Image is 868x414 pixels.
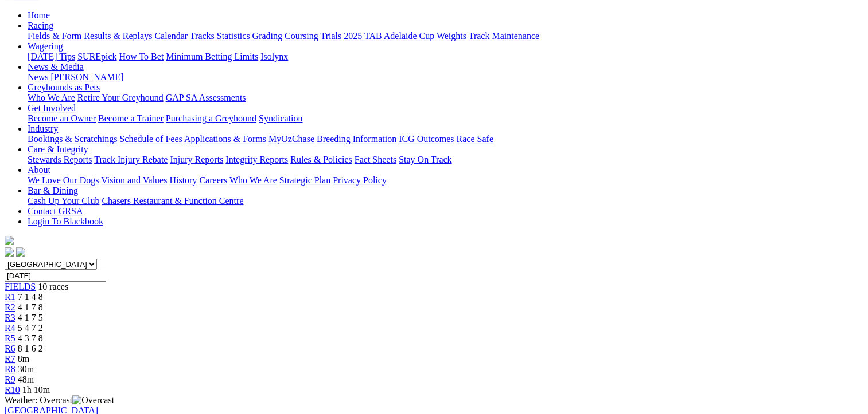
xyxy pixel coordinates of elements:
[28,155,92,164] a: Stewards Reports
[28,134,863,144] div: Industry
[28,10,50,20] a: Home
[166,93,246,102] a: GAP SA Assessments
[28,21,53,30] a: Racing
[5,354,15,364] a: R7
[190,31,215,41] a: Tracks
[279,175,330,185] a: Strategic Plan
[399,155,451,164] a: Stay On Track
[290,155,352,164] a: Rules & Policies
[28,196,863,206] div: Bar & Dining
[119,134,182,144] a: Schedule of Fees
[16,247,25,257] img: twitter.svg
[456,134,493,144] a: Race Safe
[18,323,43,333] span: 5 4 7 2
[5,395,114,405] span: Weather: Overcast
[259,113,302,123] a: Syndication
[320,31,341,41] a: Trials
[22,385,50,395] span: 1h 10m
[28,93,863,103] div: Greyhounds as Pets
[38,282,68,291] span: 10 races
[28,41,63,51] a: Wagering
[28,155,863,165] div: Care & Integrity
[119,52,164,61] a: How To Bet
[18,313,43,322] span: 4 1 7 5
[28,52,863,62] div: Wagering
[94,155,168,164] a: Track Injury Rebate
[18,292,43,302] span: 7 1 4 8
[252,31,282,41] a: Grading
[166,113,256,123] a: Purchasing a Greyhound
[28,82,100,92] a: Greyhounds as Pets
[344,31,434,41] a: 2025 TAB Adelaide Cup
[28,216,103,226] a: Login To Blackbook
[166,52,258,61] a: Minimum Betting Limits
[5,282,36,291] a: FIELDS
[5,302,15,312] a: R2
[18,354,29,364] span: 8m
[72,395,114,405] img: Overcast
[28,113,863,124] div: Get Involved
[102,196,243,206] a: Chasers Restaurant & Function Centre
[5,270,106,282] input: Select date
[170,155,223,164] a: Injury Reports
[5,236,14,245] img: logo-grsa-white.png
[199,175,227,185] a: Careers
[5,323,15,333] a: R4
[399,134,454,144] a: ICG Outcomes
[5,344,15,353] a: R6
[28,52,75,61] a: [DATE] Tips
[28,144,88,154] a: Care & Integrity
[5,364,15,374] a: R8
[28,113,96,123] a: Become an Owner
[5,292,15,302] a: R1
[77,93,164,102] a: Retire Your Greyhound
[84,31,152,41] a: Results & Replays
[28,186,78,195] a: Bar & Dining
[5,247,14,257] img: facebook.svg
[28,31,81,41] a: Fields & Form
[28,72,48,82] a: News
[5,385,20,395] a: R10
[18,302,43,312] span: 4 1 7 8
[28,206,83,216] a: Contact GRSA
[28,175,99,185] a: We Love Our Dogs
[469,31,539,41] a: Track Maintenance
[28,134,117,144] a: Bookings & Scratchings
[225,155,288,164] a: Integrity Reports
[18,333,43,343] span: 4 3 7 8
[5,374,15,384] a: R9
[268,134,314,144] a: MyOzChase
[317,134,396,144] a: Breeding Information
[229,175,277,185] a: Who We Are
[217,31,250,41] a: Statistics
[169,175,197,185] a: History
[28,72,863,82] div: News & Media
[28,62,84,72] a: News & Media
[28,165,50,175] a: About
[18,364,34,374] span: 30m
[98,113,164,123] a: Become a Trainer
[77,52,116,61] a: SUREpick
[355,155,396,164] a: Fact Sheets
[154,31,188,41] a: Calendar
[260,52,288,61] a: Isolynx
[18,344,43,353] span: 8 1 6 2
[285,31,318,41] a: Coursing
[5,333,15,343] a: R5
[28,31,863,41] div: Racing
[28,175,863,186] div: About
[28,103,76,113] a: Get Involved
[333,175,387,185] a: Privacy Policy
[28,93,75,102] a: Who We Are
[184,134,266,144] a: Applications & Forms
